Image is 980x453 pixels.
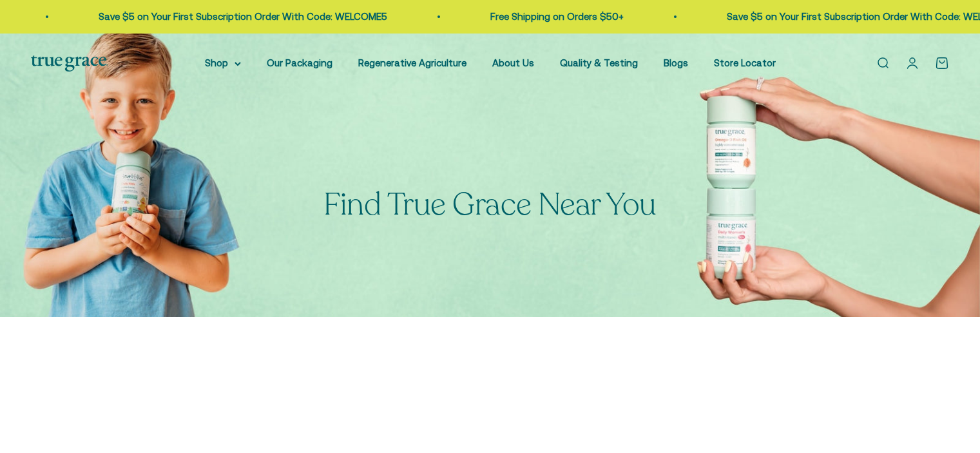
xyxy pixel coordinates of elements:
[358,57,466,68] a: Regenerative Agriculture
[323,184,656,226] split-lines: Find True Grace Near You
[664,57,688,68] a: Blogs
[560,57,638,68] a: Quality & Testing
[492,57,534,68] a: About Us
[714,57,776,68] a: Store Locator
[68,11,201,22] a: Free Shipping on Orders $50+
[267,57,332,68] a: Our Packaging
[304,9,593,24] p: Save $5 on Your First Subscription Order With Code: WELCOME5
[205,55,241,71] summary: Shop
[696,11,829,22] a: Free Shipping on Orders $50+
